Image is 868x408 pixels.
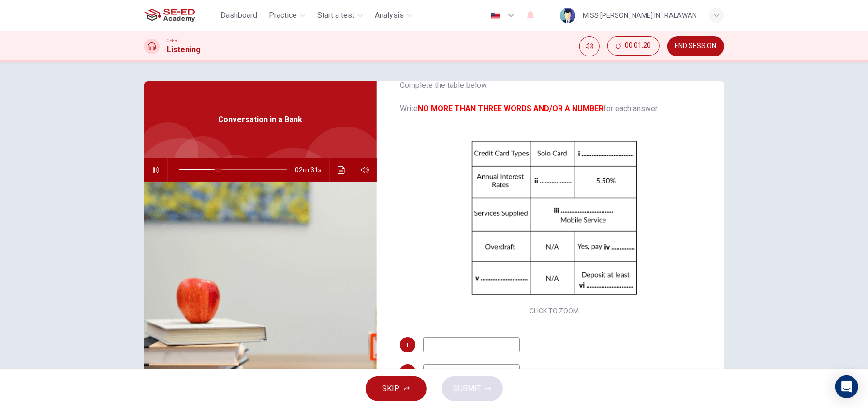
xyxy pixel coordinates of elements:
div: Mute [579,36,600,56]
button: Practice [265,7,309,24]
span: SKIP [383,382,400,395]
span: CEFR [167,37,177,44]
img: Profile picture [560,8,575,23]
span: 00:01:20 [625,42,651,50]
span: Dashboard [221,10,257,21]
span: Complete the table below. Write for each answer. [400,80,709,114]
button: Analysis [371,7,416,24]
span: 02m 31s [295,158,329,182]
img: SE-ED Academy logo [144,6,195,25]
span: ii [406,368,409,375]
button: 00:01:20 [607,36,660,56]
div: Hide [607,36,660,56]
button: SKIP [366,376,427,401]
div: Open Intercom Messenger [835,375,858,398]
span: Conversation in a Bank [218,114,302,126]
span: i [407,341,409,348]
h1: Listening [167,44,201,56]
span: Analysis [375,10,404,21]
img: en [489,12,501,19]
button: Start a test [313,7,367,24]
b: NO MORE THAN THREE WORDS AND/OR A NUMBER [418,104,603,113]
span: Practice [269,10,297,21]
span: END SESSION [675,42,717,50]
button: Click to see the audio transcription [334,158,349,182]
button: END SESSION [667,36,724,56]
span: Start a test [317,10,354,21]
div: MISS [PERSON_NAME] INTRALAWAN [583,10,697,21]
a: SE-ED Academy logo [144,6,217,25]
button: Dashboard [217,7,261,24]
